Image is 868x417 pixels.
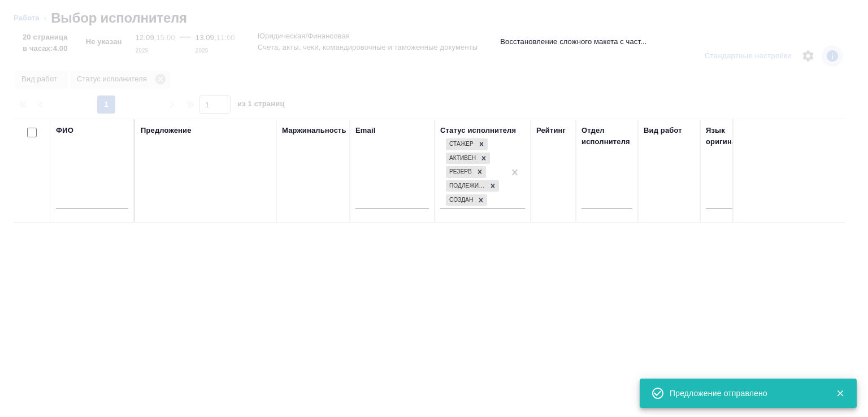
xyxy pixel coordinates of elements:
div: Стажер [446,138,475,150]
div: Язык оригинала [706,125,757,147]
div: Стажер, Активен, Резерв, Подлежит внедрению, Создан [445,137,489,151]
p: Восстановление сложного макета с част... [500,36,646,47]
button: Закрыть [828,388,852,398]
div: Создан [446,194,475,206]
div: Email [355,125,375,136]
div: Статус исполнителя [440,125,516,136]
div: Отдел исполнителя [581,125,632,147]
div: Подлежит внедрению [446,180,487,192]
div: Стажер, Активен, Резерв, Подлежит внедрению, Создан [445,193,488,207]
div: Стажер, Активен, Резерв, Подлежит внедрению, Создан [445,151,491,166]
div: Рейтинг [536,125,566,136]
div: Маржинальность [282,125,346,136]
div: Стажер, Активен, Резерв, Подлежит внедрению, Создан [445,179,500,193]
div: Активен [446,153,478,164]
div: ФИО [56,125,73,136]
div: Стажер, Активен, Резерв, Подлежит внедрению, Создан [445,165,487,179]
div: Предложение отправлено [670,388,819,399]
div: Предложение [141,125,192,136]
div: Вид работ [644,125,682,136]
div: Резерв [446,166,474,178]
